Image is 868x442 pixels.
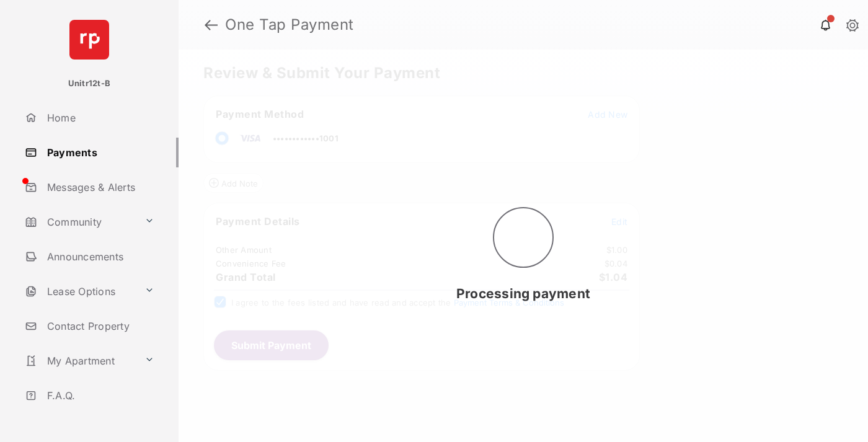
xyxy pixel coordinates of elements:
[20,103,179,133] a: Home
[68,77,110,90] p: Unitr12t-B
[20,207,139,237] a: Community
[20,172,179,202] a: Messages & Alerts
[20,242,179,272] a: Announcements
[20,311,179,341] a: Contact Property
[20,138,179,167] a: Payments
[225,17,354,32] strong: One Tap Payment
[456,286,590,301] span: Processing payment
[69,20,109,60] img: svg+xml;base64,PHN2ZyB4bWxucz0iaHR0cDovL3d3dy53My5vcmcvMjAwMC9zdmciIHdpZHRoPSI2NCIgaGVpZ2h0PSI2NC...
[20,276,139,306] a: Lease Options
[20,346,139,376] a: My Apartment
[20,381,179,410] a: F.A.Q.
